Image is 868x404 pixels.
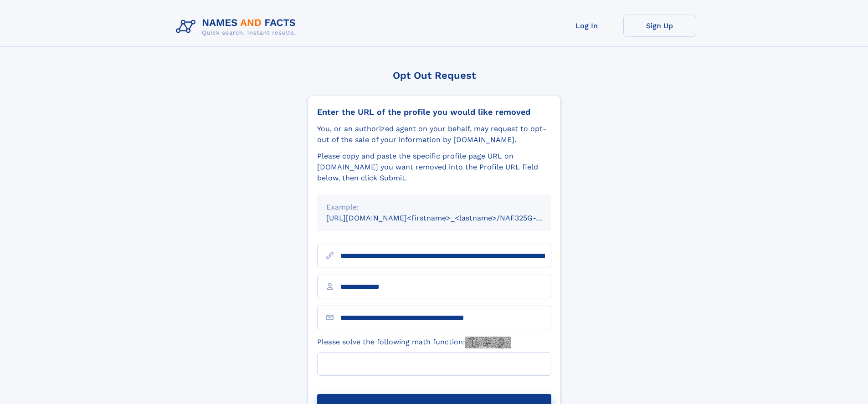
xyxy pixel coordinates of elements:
[326,202,542,213] div: Example:
[317,337,511,348] label: Please solve the following math function:
[317,107,551,117] div: Enter the URL of the profile you would like removed
[308,70,561,81] div: Opt Out Request
[317,123,551,145] div: You, or an authorized agent on your behalf, may request to opt-out of the sale of your informatio...
[172,15,303,39] img: Logo Names and Facts
[317,151,551,184] div: Please copy and paste the specific profile page URL on [DOMAIN_NAME] you want removed into the Pr...
[550,15,623,37] a: Log In
[326,214,569,222] small: [URL][DOMAIN_NAME]<firstname>_<lastname>/NAF325G-xxxxxxxx
[623,15,696,37] a: Sign Up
